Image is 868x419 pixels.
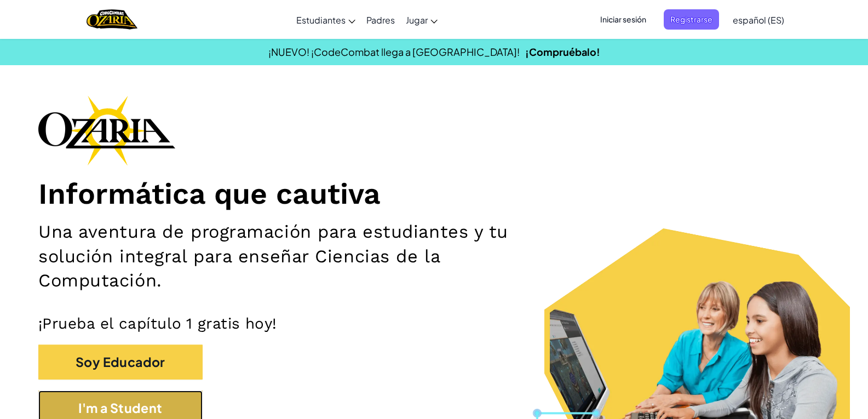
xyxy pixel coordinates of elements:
[594,9,653,30] button: Iniciar sesión
[87,8,137,31] a: Ozaria by CodeCombat logo
[733,14,784,26] span: español (ES)
[38,220,568,292] h2: Una aventura de programación para estudiantes y tu solución integral para enseñar Ciencias de la ...
[38,345,203,380] button: Soy Educador
[38,314,830,334] p: ¡Prueba el capítulo 1 gratis hoy!
[87,8,137,31] img: Home
[525,45,600,58] a: ¡Compruébalo!
[406,14,428,26] span: Jugar
[38,176,830,212] h1: Informática que cautiva
[296,14,346,26] span: Estudiantes
[291,5,361,35] a: Estudiantes
[38,95,175,165] img: Ozaria branding logo
[727,5,790,35] a: español (ES)
[361,5,400,35] a: Padres
[268,45,520,58] span: ¡NUEVO! ¡CodeCombat llega a [GEOGRAPHIC_DATA]!
[664,9,719,30] button: Registrarse
[400,5,443,35] a: Jugar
